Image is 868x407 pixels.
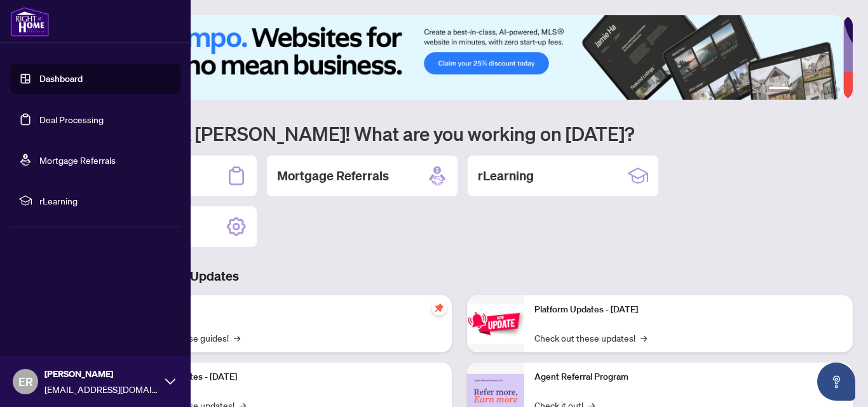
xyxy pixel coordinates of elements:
button: Open asap [817,363,855,401]
span: pushpin [431,300,447,316]
a: Mortgage Referrals [39,154,116,166]
span: → [234,331,240,345]
span: ER [18,373,33,390]
button: 1 [769,87,789,92]
h3: Brokerage & Industry Updates [66,267,853,285]
p: Agent Referral Program [534,370,843,384]
span: → [641,331,647,345]
a: Check out these updates!→ [534,331,647,345]
p: Platform Updates - [DATE] [534,303,843,317]
img: logo [10,6,50,37]
button: 6 [835,87,840,92]
h1: Welcome back [PERSON_NAME]! What are you working on [DATE]? [66,121,853,145]
p: Self-Help [133,303,442,317]
span: [EMAIL_ADDRESS][DOMAIN_NAME] [44,382,159,396]
span: [PERSON_NAME] [44,367,159,381]
img: Platform Updates - June 23, 2025 [467,304,524,344]
button: 3 [804,87,810,92]
h2: rLearning [478,167,534,185]
h2: Mortgage Referrals [277,167,389,185]
a: Deal Processing [39,114,104,125]
button: 2 [794,87,799,92]
img: Slide 0 [66,15,843,100]
button: 4 [815,87,820,92]
button: 5 [825,87,830,92]
a: Dashboard [39,73,83,84]
p: Platform Updates - [DATE] [133,370,442,384]
span: rLearning [39,194,172,208]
